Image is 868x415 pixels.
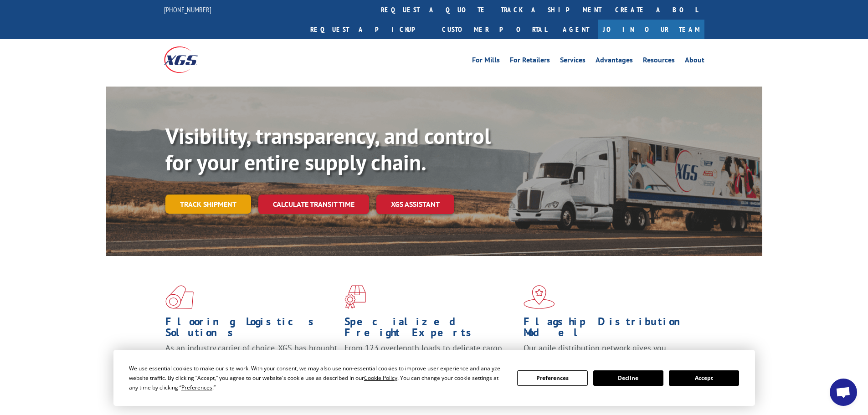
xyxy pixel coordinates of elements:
a: Join Our Team [598,20,704,39]
a: [PHONE_NUMBER] [164,5,211,14]
a: Track shipment [165,195,251,214]
a: Customer Portal [435,20,554,39]
h1: Flooring Logistics Solutions [165,316,338,343]
button: Decline [593,370,663,386]
a: Agent [554,20,598,39]
a: Request a pickup [303,20,435,39]
span: Preferences [181,384,212,391]
a: XGS ASSISTANT [376,195,454,214]
div: Open chat [830,379,857,406]
a: Advantages [596,56,633,67]
a: Resources [643,56,675,67]
span: As an industry carrier of choice, XGS has brought innovation and dedication to flooring logistics... [165,343,337,375]
p: From 123 overlength loads to delicate cargo, our experienced staff knows the best way to move you... [344,343,517,383]
button: Preferences [517,370,587,386]
h1: Specialized Freight Experts [344,316,517,343]
a: For Mills [472,56,500,67]
h1: Flagship Distribution Model [524,316,696,343]
b: Visibility, transparency, and control for your entire supply chain. [165,122,491,176]
a: Calculate transit time [258,195,369,214]
img: xgs-icon-flagship-distribution-model-red [524,285,555,309]
img: xgs-icon-focused-on-flooring-red [344,285,366,309]
a: Services [560,56,586,67]
span: Cookie Policy [364,374,397,382]
a: For Retailers [510,56,550,67]
span: Our agile distribution network gives you nationwide inventory management on demand. [524,343,691,364]
img: xgs-icon-total-supply-chain-intelligence-red [165,285,194,309]
a: About [685,56,704,67]
button: Accept [669,370,739,386]
div: Cookie Consent Prompt [113,350,755,406]
div: We use essential cookies to make our site work. With your consent, we may also use non-essential ... [129,364,506,392]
